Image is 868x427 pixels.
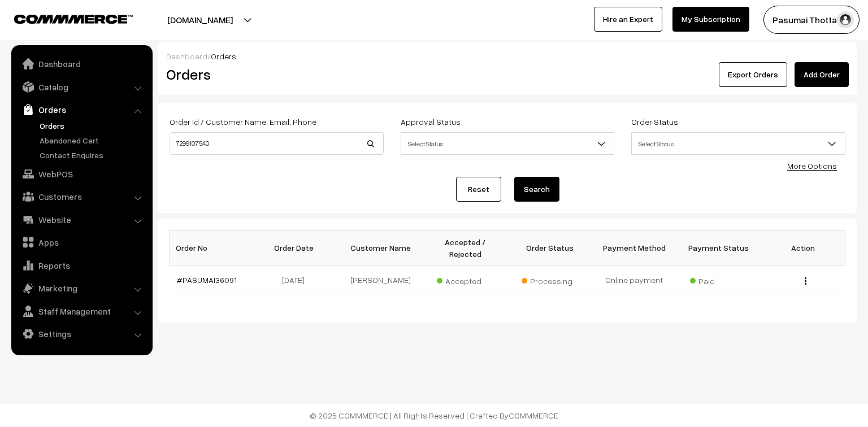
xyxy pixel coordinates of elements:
span: Processing [522,272,578,287]
a: COMMMERCE [509,411,558,420]
button: Search [514,177,559,202]
a: Contact Enquires [37,149,149,161]
a: Reports [14,255,149,276]
a: Hire an Expert [594,7,662,32]
a: Orders [14,99,149,120]
span: Accepted [437,272,493,287]
button: [DOMAIN_NAME] [128,6,272,34]
a: #PASUMAI36091 [177,275,237,285]
a: Add Order [795,62,849,87]
th: Payment Status [676,230,761,265]
a: COMMMERCE [14,11,113,25]
a: More Options [787,161,837,171]
th: Order Date [254,230,338,265]
th: Action [761,230,845,265]
span: Select Status [632,134,845,154]
label: Order Id / Customer Name, Email, Phone [170,116,316,128]
a: Apps [14,232,149,252]
a: Catalog [14,77,149,97]
a: Settings [14,324,149,344]
button: Export Orders [719,62,787,87]
h2: Orders [166,66,383,83]
div: / [166,50,849,62]
th: Accepted / Rejected [423,230,507,265]
a: Staff Management [14,301,149,321]
th: Payment Method [592,230,676,265]
th: Order No [170,230,254,265]
span: Select Status [401,134,614,154]
img: Menu [805,277,806,285]
td: [DATE] [254,265,338,294]
td: Online payment [592,265,676,294]
span: Orders [211,51,236,61]
a: Reset [456,177,501,202]
button: Pasumai Thotta… [763,6,860,34]
a: Dashboard [166,51,207,61]
span: Select Status [401,132,615,155]
input: Order Id / Customer Name / Customer Email / Customer Phone [170,132,384,155]
a: Customers [14,186,149,207]
label: Order Status [631,116,678,128]
a: Dashboard [14,54,149,74]
a: WebPOS [14,164,149,184]
a: Orders [37,120,149,132]
th: Customer Name [338,230,423,265]
a: Abandoned Cart [37,134,149,146]
img: user [837,11,854,28]
label: Approval Status [401,116,461,128]
span: Paid [690,272,747,287]
img: COMMMERCE [14,15,133,23]
a: My Subscription [672,7,749,32]
a: Website [14,210,149,230]
a: Marketing [14,278,149,298]
td: [PERSON_NAME] [338,265,423,294]
span: Select Status [631,132,845,155]
th: Order Status [507,230,592,265]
